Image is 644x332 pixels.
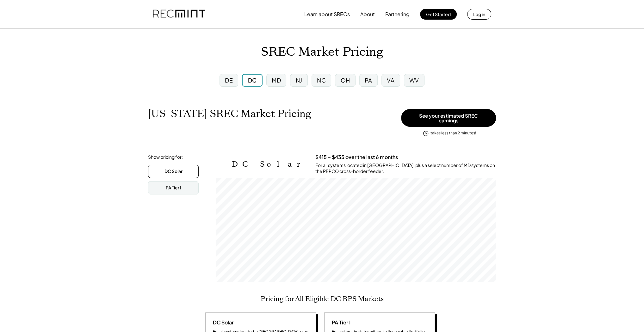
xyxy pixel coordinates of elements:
h2: Pricing for All Eligible DC RPS Markets [261,295,384,303]
div: DE [225,76,233,84]
div: VA [387,76,394,84]
h1: [US_STATE] SREC Market Pricing [148,108,311,120]
div: MD [272,76,281,84]
button: Get Started [420,9,457,20]
img: recmint-logotype%403x.png [153,3,205,25]
div: DC Solar [210,319,234,326]
button: Learn about SRECs [304,8,350,21]
div: PA [365,76,372,84]
div: DC [248,76,257,84]
h3: $415 – $435 over the last 6 months [315,154,398,161]
div: For all systems located in [GEOGRAPHIC_DATA], plus a select number of MD systems on the PEPCO cro... [315,162,496,175]
div: takes less than 2 minutes! [430,131,476,136]
div: PA Tier I [329,319,350,326]
div: Show pricing for: [148,154,183,160]
button: See your estimated SREC earnings [401,109,496,127]
button: About [360,8,375,21]
div: OH [340,76,350,84]
button: Partnering [385,8,410,21]
div: WV [409,76,419,84]
div: NC [317,76,326,84]
div: PA Tier I [166,185,181,191]
div: DC Solar [164,168,183,175]
button: Log in [467,9,491,20]
h1: SREC Market Pricing [261,45,383,59]
h2: DC Solar [232,160,306,169]
div: NJ [296,76,302,84]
